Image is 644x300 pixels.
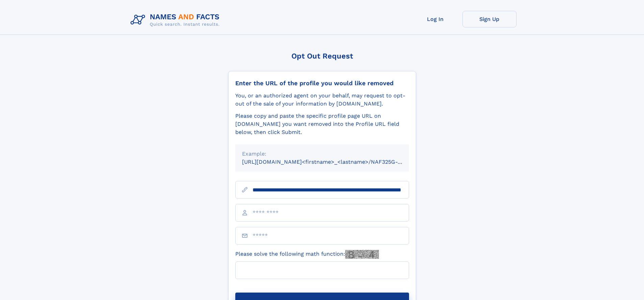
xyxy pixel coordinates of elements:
[228,52,416,60] div: Opt Out Request
[235,79,409,87] div: Enter the URL of the profile you would like removed
[235,250,379,259] label: Please solve the following math function:
[462,11,517,27] a: Sign Up
[235,92,409,108] div: You, or an authorized agent on your behalf, may request to opt-out of the sale of your informatio...
[128,11,225,29] img: Logo Names and Facts
[235,112,409,136] div: Please copy and paste the specific profile page URL on [DOMAIN_NAME] you want removed into the Pr...
[242,150,402,158] div: Example:
[408,11,462,27] a: Log In
[242,159,422,165] small: [URL][DOMAIN_NAME]<firstname>_<lastname>/NAF325G-xxxxxxxx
